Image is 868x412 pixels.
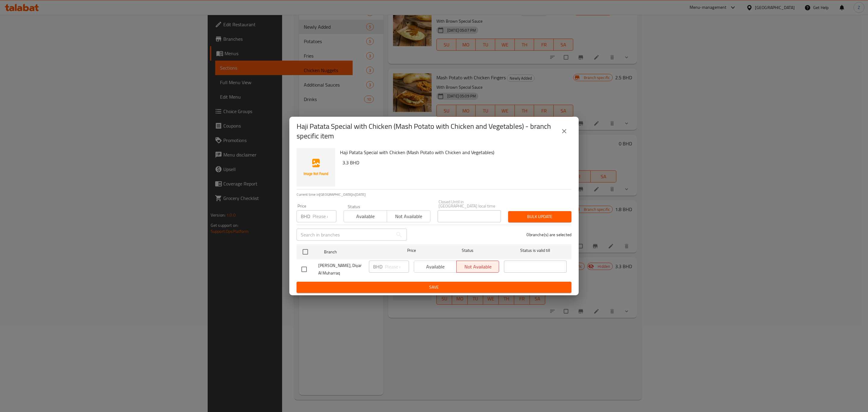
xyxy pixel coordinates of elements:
[557,124,571,138] button: close
[436,247,499,254] span: Status
[389,212,428,221] span: Not available
[392,247,432,254] span: Price
[301,213,310,220] p: BHD
[301,284,567,291] span: Save
[373,263,382,270] p: BHD
[340,148,567,157] h6: Haji Patata Special with Chicken (Mash Potato with Chicken and Vegetables)
[297,229,393,241] input: Search in branches
[387,210,430,222] button: Not available
[508,211,571,222] button: Bulk update
[385,261,409,273] input: Please enter price
[297,148,335,187] img: Haji Patata Special with Chicken (Mash Potato with Chicken and Vegetables)
[344,210,387,222] button: Available
[527,232,571,238] p: 0 branche(s) are selected
[324,248,387,256] span: Branch
[313,210,336,222] input: Please enter price
[513,213,567,220] span: Bulk update
[297,282,571,293] button: Save
[346,212,385,221] span: Available
[297,192,571,197] p: Current time in [GEOGRAPHIC_DATA] is [DATE]
[297,122,557,141] h2: Haji Patata Special with Chicken (Mash Potato with Chicken and Vegetables) - branch specific item
[504,247,567,254] span: Status is valid till
[318,262,364,277] span: [PERSON_NAME], Diyar Al Muharraq
[342,158,567,167] h6: 3.3 BHD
